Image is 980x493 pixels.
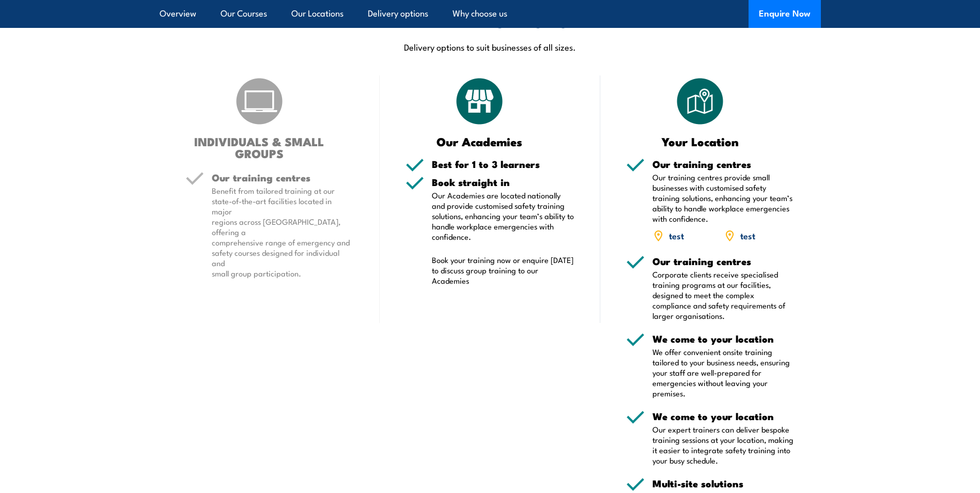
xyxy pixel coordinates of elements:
p: Our expert trainers can deliver bespoke training sessions at your location, making it easier to i... [652,424,795,466]
h5: Book straight in [432,177,574,187]
h3: INDIVIDUALS & SMALL GROUPS [185,135,334,159]
p: Corporate clients receive specialised training programs at our facilities, designed to meet the c... [652,269,795,321]
h5: We come to your location [652,411,795,421]
h3: Your Location [626,135,774,147]
p: Delivery options to suit businesses of all sizes. [160,41,821,53]
h5: Multi-site solutions [652,479,795,488]
h5: We come to your location [652,334,795,344]
p: Our Academies are located nationally and provide customised safety training solutions, enhancing ... [432,190,574,242]
p: We offer convenient onsite training tailored to your business needs, ensuring your staff are well... [652,347,795,398]
h5: Our training centres [652,159,795,169]
h3: Our Academies [406,135,554,147]
p: Benefit from tailored training at our state-of-the-art facilities located in major regions across... [212,186,354,279]
h5: Best for 1 to 3 learners [432,159,574,169]
h5: Our training centres [212,173,354,182]
p: Our training centres provide small businesses with customised safety training solutions, enhancin... [652,172,795,224]
h5: Our training centres [652,256,795,266]
span: test [669,228,684,243]
span: test [740,228,755,243]
p: Book your training now or enquire [DATE] to discuss group training to our Academies [432,255,574,286]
